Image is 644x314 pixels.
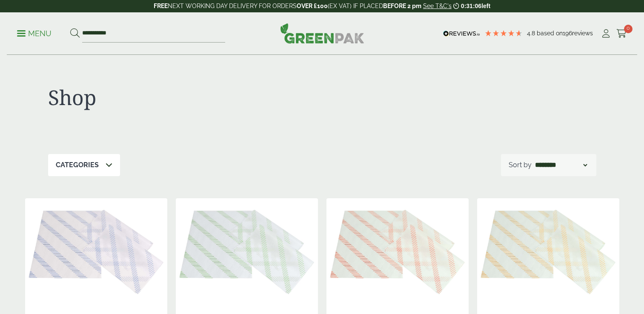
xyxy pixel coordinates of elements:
select: Shop order [533,160,589,170]
span: 0 [624,25,633,33]
img: REVIEWS.io [443,31,480,37]
i: Cart [616,29,627,38]
span: 196 [563,30,572,37]
a: Menu [17,29,52,37]
span: Based on [537,30,563,37]
span: left [481,3,490,9]
strong: FREE [154,3,168,9]
img: Blue Burger wrap [25,198,167,305]
span: 0:31:06 [461,3,481,9]
strong: OVER £100 [297,3,328,9]
strong: BEFORE 2 pm [383,3,421,9]
a: 0 [616,27,627,40]
i: My Account [601,29,611,38]
span: 4.8 [527,30,537,37]
div: 4.79 Stars [484,29,523,37]
h1: Shop [48,85,322,110]
img: Orange wrap [477,198,619,305]
img: Red Burger wrap [326,198,469,305]
img: GreenPak Supplies [280,23,364,43]
p: Sort by [509,160,532,170]
p: Menu [17,29,52,39]
p: Categories [56,160,99,170]
img: Large Green wrap [176,198,318,305]
span: reviews [572,30,593,37]
a: See T&C's [423,3,452,9]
